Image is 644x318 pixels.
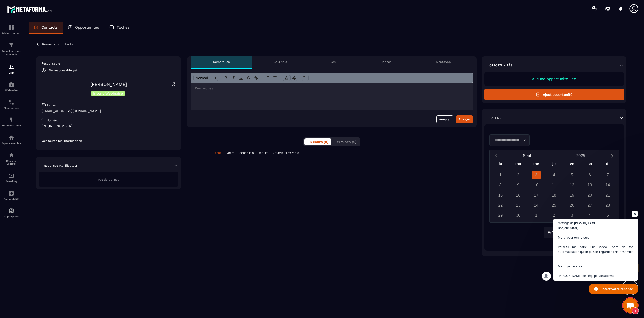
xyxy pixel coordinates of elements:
div: 24 [532,201,541,210]
div: 1 [496,171,505,179]
div: 20 [585,191,594,200]
div: 19 [568,191,576,200]
button: Open years overlay [554,151,607,160]
div: 6 [585,171,594,179]
div: 12 [568,181,576,189]
button: En cours (0) [304,138,331,145]
a: Contacts [29,22,63,34]
a: emailemailE-mailing [1,169,21,186]
div: 3 [532,171,541,179]
div: Calendar wrapper [492,160,617,220]
p: IA prospects [1,215,21,218]
div: 30 [514,211,523,220]
p: Inscrit Webinaire [93,92,123,95]
p: COURRIELS [239,151,254,155]
p: Tableau de bord [1,32,21,35]
p: Réponses Planificateur [44,164,77,168]
div: 25 [550,201,558,210]
input: Search for option [493,137,521,143]
p: Voir toutes les informations [41,139,176,143]
button: Envoyer [456,115,473,123]
div: 15 [496,191,505,200]
img: formation [8,64,14,70]
p: Tâches [117,25,130,30]
p: Opportunités [489,63,512,67]
img: automations [8,82,14,88]
img: automations [8,208,14,214]
a: accountantaccountantComptabilité [1,186,21,204]
p: JOURNAUX D'APPELS [273,151,299,155]
p: TÂCHES [259,151,268,155]
button: Ajout opportunité [484,89,624,100]
p: TOUT [215,151,221,155]
p: Courriels [274,60,287,64]
div: 22 [496,201,505,210]
p: Webinaire [1,89,21,92]
button: Annuler [436,115,453,123]
div: 1 [532,211,541,220]
span: Entrez votre réponse [601,284,633,293]
a: formationformationTunnel de vente Site web [1,38,21,60]
p: Calendrier [489,116,509,120]
p: E-mail [47,103,57,107]
img: automations [8,117,14,123]
p: Responsable [41,61,176,66]
button: Next month [607,152,617,159]
div: Search for option [544,227,619,238]
p: Opportunités [75,25,99,30]
div: 7 [603,171,612,179]
a: social-networksocial-networkRéseaux Sociaux [1,148,21,169]
a: Ouvrir le chat [623,298,638,313]
p: Numéro [47,118,58,122]
div: 9 [514,181,523,189]
span: [PERSON_NAME] [574,221,597,224]
a: automationsautomationsWebinaire [1,78,21,96]
p: Aucune opportunité liée [489,77,619,81]
div: 28 [603,201,612,210]
button: Previous month [492,152,501,159]
div: 27 [585,201,594,210]
img: automations [8,135,14,141]
span: (GMT+01:00) [GEOGRAPHIC_DATA] [547,230,607,235]
div: me [527,160,545,169]
div: di [599,160,617,169]
p: No responsable yet [49,69,77,72]
span: En cours (0) [307,140,328,144]
img: accountant [8,190,14,196]
a: automationsautomationsAutomatisations [1,113,21,131]
a: Tâches [104,22,135,34]
div: 2 [550,211,558,220]
img: social-network [8,152,14,158]
span: Bonjour Nizar, Merci pour ton retour. Peux-tu me faire une vidéo Loom de ton automatisation qu'on... [558,226,633,278]
div: 23 [514,201,523,210]
span: Pas de donnée [98,178,119,181]
div: 2 [514,171,523,179]
p: Planificateur [1,107,21,109]
div: Search for option [489,134,530,146]
div: 29 [496,211,505,220]
span: 1 [632,307,639,314]
span: Message de [558,221,573,224]
div: 16 [514,191,523,200]
div: 17 [532,191,541,200]
button: Terminés (5) [332,138,359,145]
div: Envoyer [459,117,470,122]
a: schedulerschedulerPlanificateur [1,96,21,113]
div: sa [581,160,599,169]
p: [EMAIL_ADDRESS][DOMAIN_NAME] [41,109,176,113]
p: Tâches [381,60,391,64]
p: Contacts [41,25,58,30]
div: 4 [550,171,558,179]
p: Réseaux Sociaux [1,160,21,165]
div: 5 [568,171,576,179]
div: 14 [603,181,612,189]
div: lu [492,160,509,169]
p: [PHONE_NUMBER] [41,124,176,129]
button: Open months overlay [501,151,554,160]
img: formation [8,42,14,48]
div: ve [563,160,581,169]
p: Comptabilité [1,198,21,200]
a: [PERSON_NAME] [90,82,127,87]
div: ma [509,160,527,169]
p: Remarques [213,60,230,64]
